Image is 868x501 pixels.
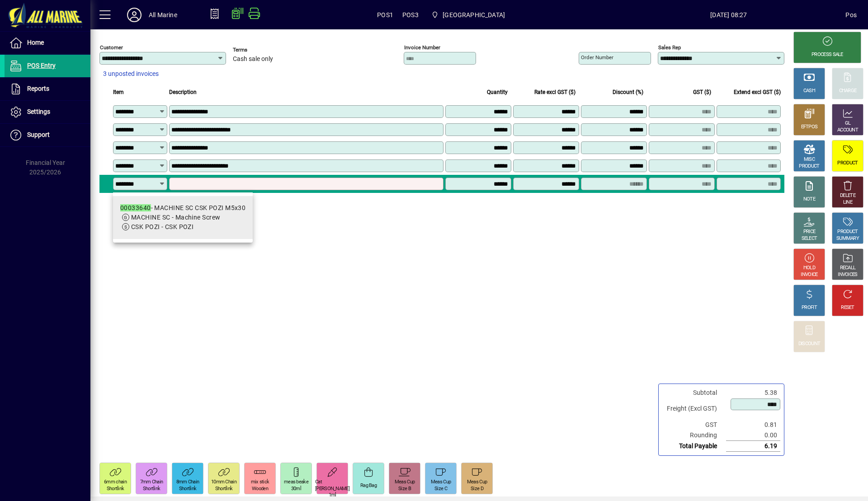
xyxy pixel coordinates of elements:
[5,101,90,123] a: Settings
[487,87,508,97] span: Quantity
[803,88,815,94] div: CASH
[149,8,177,22] div: All Marine
[360,482,377,489] div: Rag Bag
[179,486,197,492] div: Shortlink
[801,272,817,278] div: INVOICE
[315,479,349,492] div: Cat [PERSON_NAME]
[107,486,124,492] div: Shortlink
[233,47,287,53] span: Terms
[120,204,151,211] em: 00033640
[143,486,160,492] div: Shortlink
[471,486,483,492] div: Size D
[662,441,726,452] td: Total Payable
[27,108,50,115] span: Settings
[841,304,854,311] div: RESET
[843,199,852,206] div: LINE
[845,8,857,22] div: Pos
[662,430,726,441] td: Rounding
[837,229,858,235] div: PRODUCT
[291,486,301,492] div: 30ml
[726,388,780,398] td: 5.38
[840,265,856,272] div: RECALL
[5,32,90,54] a: Home
[840,192,855,199] div: DELETE
[140,479,163,486] div: 7mm Chain
[803,265,815,272] div: HOLD
[798,341,820,347] div: DISCOUNT
[811,52,843,58] div: PROCESS SALE
[377,8,393,22] span: POS1
[803,229,816,235] div: PRICE
[581,54,613,61] mat-label: Order number
[120,203,245,213] div: - MACHINE SC CSK POZI M5x30
[662,420,726,430] td: GST
[837,127,858,134] div: ACCOUNT
[662,388,726,398] td: Subtotal
[662,398,726,420] td: Freight (Excl GST)
[431,479,451,486] div: Meas Cup
[428,7,509,23] span: Port Road
[612,8,845,22] span: [DATE] 08:27
[613,87,643,97] span: Discount (%)
[99,66,162,82] button: 3 unposted invoices
[131,214,220,221] span: MACHINE SC - Machine Screw
[103,69,159,79] span: 3 unposted invoices
[838,272,857,278] div: INVOICES
[839,88,857,94] div: CHARGE
[726,430,780,441] td: 0.00
[252,486,268,492] div: Wooden
[693,87,711,97] span: GST ($)
[27,62,56,69] span: POS Entry
[836,235,859,242] div: SUMMARY
[803,196,815,203] div: NOTE
[131,223,193,230] span: CSK POZI - CSK POZI
[434,486,447,492] div: Size C
[395,479,415,486] div: Meas Cup
[404,44,440,51] mat-label: Invoice number
[802,235,817,242] div: SELECT
[211,479,236,486] div: 10mm Chain
[284,479,308,486] div: meas beake
[5,78,90,100] a: Reports
[467,479,487,486] div: Meas Cup
[27,39,44,46] span: Home
[113,87,124,97] span: Item
[802,304,817,311] div: PROFIT
[329,492,336,499] div: 1ml
[215,486,233,492] div: Shortlink
[734,87,781,97] span: Extend excl GST ($)
[27,85,49,92] span: Reports
[113,196,253,239] mat-option: 00033640 - MACHINE SC CSK POZI M5x30
[398,486,411,492] div: Size B
[804,156,815,163] div: MISC
[27,131,50,138] span: Support
[233,56,273,63] span: Cash sale only
[251,479,269,486] div: mix stick
[5,124,90,146] a: Support
[402,8,419,22] span: POS3
[801,124,818,131] div: EFTPOS
[726,441,780,452] td: 6.19
[658,44,681,51] mat-label: Sales rep
[534,87,576,97] span: Rate excl GST ($)
[176,479,199,486] div: 8mm Chain
[104,479,127,486] div: 6mm chain
[837,160,858,167] div: PRODUCT
[799,163,819,170] div: PRODUCT
[169,87,197,97] span: Description
[845,120,851,127] div: GL
[726,420,780,430] td: 0.81
[100,44,123,51] mat-label: Customer
[120,7,149,23] button: Profile
[443,8,505,22] span: [GEOGRAPHIC_DATA]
